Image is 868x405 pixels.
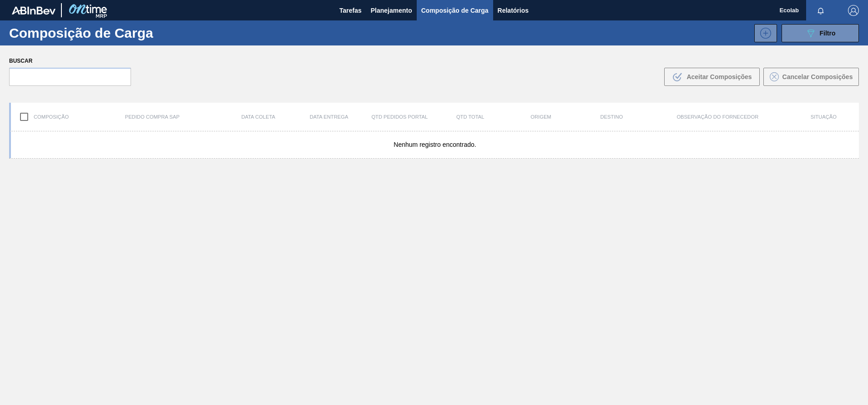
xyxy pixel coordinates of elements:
[750,24,777,42] div: Nova Composição
[364,114,435,120] div: Qtd Pedidos Portal
[9,55,131,68] label: Buscar
[223,114,293,120] div: Data coleta
[34,114,69,120] font: Composição
[647,114,788,120] div: Observação do Fornecedor
[782,24,859,42] button: Filtro
[763,68,859,86] button: Cancelar Composições
[782,73,853,80] span: Cancelar Composições
[12,6,56,15] img: TNhmsLtSVTkK8tSr43FrP2fwEKptu5GPRR3wAAAABJRU5ErkJggg==
[371,5,412,16] span: Planejamento
[806,4,835,17] button: Notificações
[576,114,647,120] div: Destino
[848,5,859,16] img: Logout
[788,114,859,120] div: Situação
[820,30,836,37] span: Filtro
[9,28,159,38] h1: Composição de Carga
[394,141,476,148] span: Nenhum registro encontrado.
[435,114,505,120] div: Qtd Total
[81,114,223,120] div: Pedido Compra SAP
[505,114,576,120] div: Origem
[664,68,760,86] button: Aceitar Composições
[293,114,364,120] div: Data entrega
[498,5,529,16] span: Relatórios
[421,5,489,16] span: Composição de Carga
[686,73,752,80] span: Aceitar Composições
[339,5,362,16] span: Tarefas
